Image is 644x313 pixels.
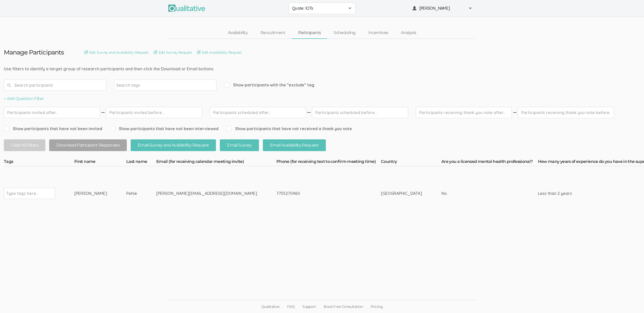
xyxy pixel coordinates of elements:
[394,27,422,38] a: Analysis
[441,191,519,196] div: No
[226,126,352,132] span: Show participants that have not received a thank you note
[106,107,202,118] input: Participants invited before...
[116,82,148,88] input: Search tags
[126,191,137,196] div: Pehle
[320,300,367,313] a: Book Free Consultation
[131,139,216,151] button: Email Survey and Availability Request
[362,27,395,38] a: Incentives
[168,5,205,12] img: Qualitative
[210,107,306,118] input: Participants scheduled after...
[4,80,106,91] input: Search participants
[276,191,362,196] div: 7755270960
[618,288,644,313] iframe: Chat Widget
[4,107,100,118] input: Participants invited after...
[441,159,538,166] th: Are you a licensed mental health professional?
[100,107,106,118] img: dash.svg
[156,159,276,166] th: Email (for receiving calendar meeting invite)
[74,159,126,166] th: First name
[409,3,476,14] button: [PERSON_NAME]
[289,3,355,14] button: Quote: ICITs
[512,107,517,118] img: dash.svg
[263,139,326,151] button: Email Availability Request
[4,159,74,166] th: Tags
[74,191,107,196] div: [PERSON_NAME]
[154,50,192,55] a: Edit Survey Request
[257,300,283,313] a: Qualitative
[283,300,298,313] a: FAQ
[518,107,614,118] input: Participants receiving thank you note before...
[298,300,320,313] a: Support
[222,27,254,38] a: Availability
[84,50,149,55] a: Edit Survey and Availability Request
[4,126,102,132] span: Show participants that have not been invited
[276,159,381,166] th: Phone (for receiving text to confirm meeting time)
[416,107,512,118] input: Participants receiving thank you note after...
[156,191,257,196] div: [PERSON_NAME][EMAIL_ADDRESS][DOMAIN_NAME]
[4,49,64,56] h3: Manage Participants
[419,5,465,11] span: [PERSON_NAME]
[4,96,44,102] button: + Add Question Filter
[381,191,422,196] div: [GEOGRAPHIC_DATA]
[306,107,311,118] img: dash.svg
[4,139,45,151] button: Clear All Filters
[312,107,408,118] input: Participants scheduled before...
[49,139,127,151] button: Download Participant Responses
[381,159,441,166] th: Country
[254,27,292,38] a: Recruitment
[110,126,219,132] span: Show participants that have not been interviewed
[367,300,387,313] a: Pricing
[197,50,242,55] a: Edit Availability Request
[327,27,362,38] a: Scheduling
[292,5,345,11] span: Quote: ICITs
[126,159,156,166] th: Last name
[224,82,314,88] span: Show participants with the "exclude" tag
[292,27,327,38] a: Participants
[220,139,259,151] button: Email Survey
[6,190,38,197] input: Type tags here...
